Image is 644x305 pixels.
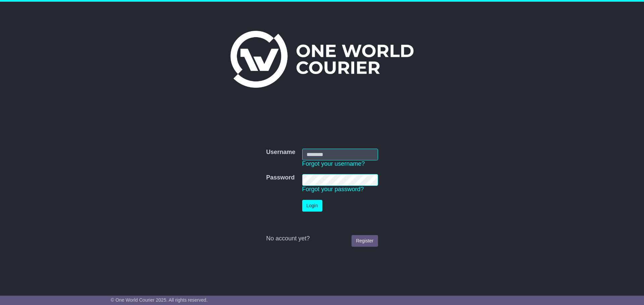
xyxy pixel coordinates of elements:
span: © One World Courier 2025. All rights reserved. [111,297,208,303]
a: Register [352,235,378,247]
label: Password [266,174,294,181]
button: Login [302,200,322,212]
label: Username [266,149,295,156]
img: One World [230,31,414,88]
a: Forgot your username? [302,160,365,167]
div: No account yet? [266,235,378,242]
a: Forgot your password? [302,186,364,193]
